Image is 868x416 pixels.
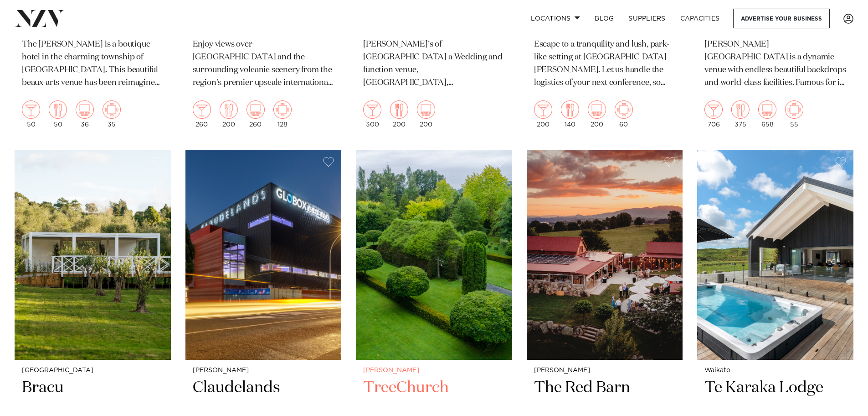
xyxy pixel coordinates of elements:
[76,100,94,119] img: theatre.png
[220,100,238,128] div: 200
[758,100,776,119] img: theatre.png
[704,100,723,119] img: cocktail.png
[22,38,164,90] p: The [PERSON_NAME] is a boutique hotel in the charming township of [GEOGRAPHIC_DATA]. This beautif...
[758,100,776,128] div: 658
[673,9,727,28] a: Capacities
[49,100,67,128] div: 50
[417,100,435,128] div: 200
[733,9,830,28] a: Advertise your business
[588,100,606,119] img: theatre.png
[785,100,803,128] div: 55
[390,100,408,119] img: dining.png
[615,100,633,128] div: 60
[247,100,265,119] img: theatre.png
[615,100,633,119] img: meeting.png
[363,100,381,119] img: cocktail.png
[22,367,164,374] small: [GEOGRAPHIC_DATA]
[22,100,40,128] div: 50
[103,100,121,128] div: 35
[363,100,381,128] div: 300
[103,100,121,119] img: meeting.png
[193,100,211,119] img: cocktail.png
[76,100,94,128] div: 36
[49,100,67,119] img: dining.png
[524,9,587,28] a: Locations
[704,367,846,374] small: Waikato
[273,100,292,119] img: meeting.png
[561,100,579,128] div: 140
[193,38,334,90] p: Enjoy views over [GEOGRAPHIC_DATA] and the surrounding volcanic scenery from the region's premier...
[587,9,621,28] a: BLOG
[704,100,723,128] div: 706
[704,38,846,90] p: [PERSON_NAME][GEOGRAPHIC_DATA] is a dynamic venue with endless beautiful backdrops and world-clas...
[247,100,265,128] div: 260
[390,100,408,128] div: 200
[534,100,552,128] div: 200
[220,100,238,119] img: dining.png
[363,38,505,90] p: [PERSON_NAME]’s of [GEOGRAPHIC_DATA] a Wedding and function venue, [GEOGRAPHIC_DATA], [GEOGRAPHIC...
[731,100,750,128] div: 375
[417,100,435,119] img: theatre.png
[15,10,64,26] img: nzv-logo.png
[193,367,334,374] small: [PERSON_NAME]
[534,38,676,90] p: Escape to a tranquility and lush, park-like setting at [GEOGRAPHIC_DATA][PERSON_NAME]. Let us han...
[621,9,673,28] a: SUPPLIERS
[561,100,579,119] img: dining.png
[731,100,750,119] img: dining.png
[588,100,606,128] div: 200
[273,100,292,128] div: 128
[363,367,505,374] small: [PERSON_NAME]
[785,100,803,119] img: meeting.png
[193,100,211,128] div: 260
[22,100,40,119] img: cocktail.png
[534,367,676,374] small: [PERSON_NAME]
[534,100,552,119] img: cocktail.png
